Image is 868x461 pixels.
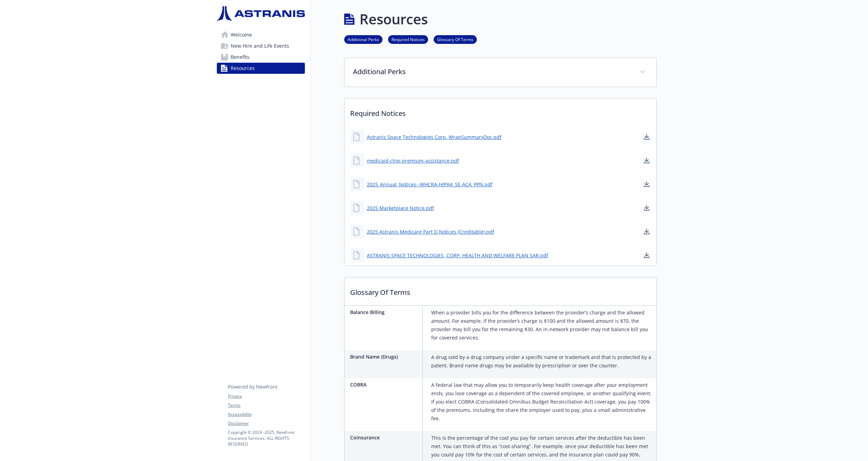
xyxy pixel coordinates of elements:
[431,434,654,459] p: This is the percentage of the cost you pay for certain services after the deductible has been met...
[228,393,305,399] a: Privacy
[217,40,305,52] a: New Hire and Life Events
[345,58,656,87] div: Additional Perks
[217,63,305,74] a: Resources
[353,67,631,77] p: Additional Perks
[431,353,654,370] p: A drug sold by a drug company under a specific name or trademark and that is protected by a paten...
[367,157,459,164] a: medicaid-chip-premium-assistance.pdf
[344,36,382,42] a: Additional Perks
[231,63,255,74] span: Resources
[434,36,477,42] a: Glossary Of Terms
[367,228,494,235] a: 2025 Astranis Medicare Part D Notices (Creditable).pdf
[350,353,420,360] p: Brand Name (Drugs)
[367,181,492,188] a: 2025_Annual_Notices--WHCRA-HIPAA_SE-ACA_PPN.pdf
[642,156,651,165] a: download document
[388,36,428,42] a: Required Notices
[231,52,250,63] span: Benefits
[345,99,656,124] p: Required Notices
[350,434,420,441] p: Coinsurance
[431,308,654,342] p: When a provider bills you for the difference between the provider’s charge and the allowed amount...
[367,133,502,141] a: Astranis Space Technologies Corp. WrapSummaryDoc.pdf
[642,180,651,188] a: download document
[231,40,289,52] span: New Hire and Life Events
[345,278,656,303] p: Glossary Of Terms
[217,29,305,40] a: Welcome
[231,29,252,40] span: Welcome
[350,381,420,388] p: COBRA
[367,252,548,259] a: ASTRANIS SPACE TECHNOLOGIES, CORP. HEALTH AND WELFARE PLAN SAR.pdf
[360,9,428,30] h1: Resources
[642,133,651,141] a: download document
[642,251,651,259] a: download document
[228,411,305,417] a: Accessibility
[228,420,305,427] a: Disclaimer
[228,402,305,408] a: Terms
[431,381,654,423] p: A federal law that may allow you to temporarily keep health coverage after your employment ends, ...
[217,52,305,63] a: Benefits
[642,227,651,236] a: download document
[642,204,651,212] a: download document
[367,204,434,212] a: 2025 Marketplace Notice.pdf
[350,308,420,316] p: Balance Billing
[228,429,305,447] p: Copyright © 2024 - 2025 , Newfront Insurance Services, ALL RIGHTS RESERVED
